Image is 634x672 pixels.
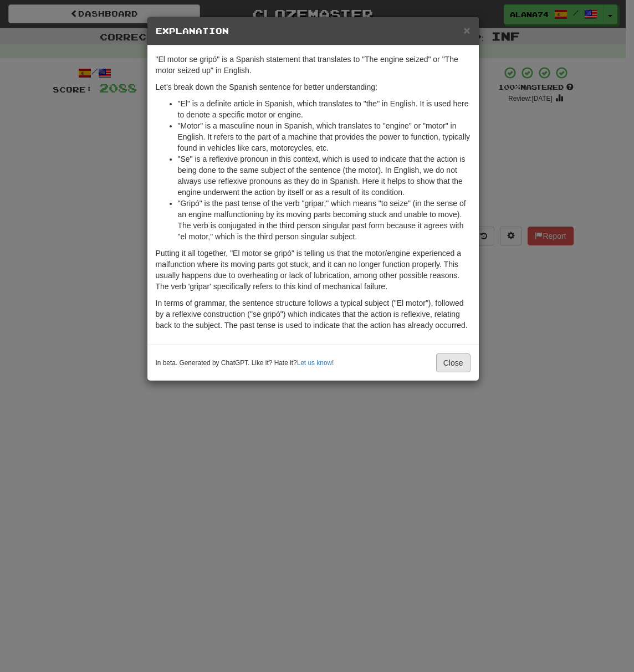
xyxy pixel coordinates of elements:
[178,98,471,120] li: "El" is a definite article in Spanish, which translates to "the" in English. It is used here to d...
[156,54,471,76] p: "El motor se gripó" is a Spanish statement that translates to "The engine seized" or "The motor s...
[156,297,471,331] p: In terms of grammar, the sentence structure follows a typical subject ("El motor"), followed by a...
[156,25,471,37] h5: Explanation
[463,24,470,37] span: ×
[178,120,471,153] li: "Motor" is a masculine noun in Spanish, which translates to "engine" or "motor" in English. It re...
[463,24,470,36] button: Close
[178,153,471,198] li: "Se" is a reflexive pronoun in this context, which is used to indicate that the action is being d...
[436,353,471,372] button: Close
[156,248,471,292] p: Putting it all together, "El motor se gripó" is telling us that the motor/engine experienced a ma...
[178,198,471,242] li: "Gripó" is the past tense of the verb "gripar," which means "to seize" (in the sense of an engine...
[156,358,334,368] small: In beta. Generated by ChatGPT. Like it? Hate it? !
[297,359,332,367] a: Let us know
[156,81,471,93] p: Let's break down the Spanish sentence for better understanding:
